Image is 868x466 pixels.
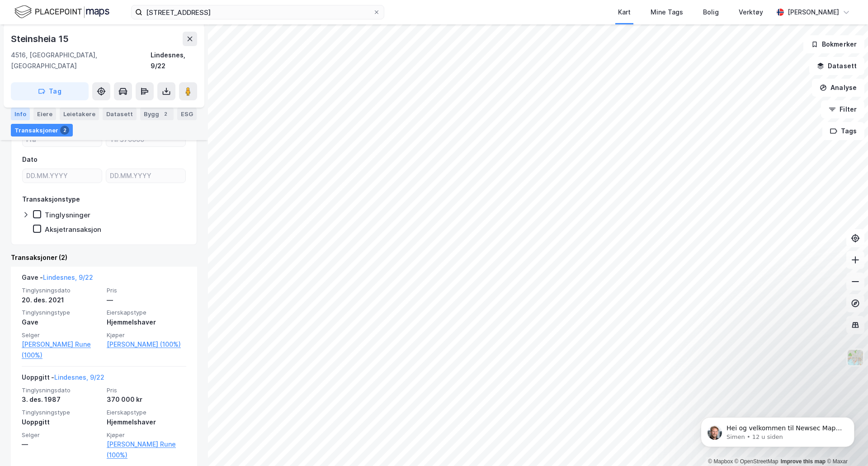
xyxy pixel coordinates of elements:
[22,331,101,339] span: Selger
[11,50,151,71] div: 4516, [GEOGRAPHIC_DATA], [GEOGRAPHIC_DATA]
[11,252,197,263] div: Transaksjoner (2)
[22,317,101,328] div: Gave
[107,317,186,328] div: Hjemmelshaver
[618,7,631,18] div: Kart
[822,122,864,140] button: Tags
[651,7,683,18] div: Mine Tags
[809,57,864,75] button: Datasett
[151,50,197,71] div: Lindesnes, 9/22
[781,458,826,465] a: Improve this map
[106,169,185,183] input: DD.MM.YYYY
[45,211,90,219] div: Tinglysninger
[11,108,30,120] div: Info
[107,386,186,394] span: Pris
[107,287,186,294] span: Pris
[107,309,186,316] span: Eierskapstype
[107,295,186,306] div: —
[687,398,868,461] iframe: Intercom notifications melding
[739,7,763,18] div: Verktøy
[11,32,70,46] div: Steinsheia 15
[107,409,186,416] span: Eierskapstype
[23,169,102,183] input: DD.MM.YYYY
[103,108,137,120] div: Datasett
[14,4,109,20] img: logo.f888ab2527a4732fd821a326f86c7f29.svg
[11,82,89,100] button: Tag
[11,124,73,137] div: Transaksjoner
[22,339,101,361] a: [PERSON_NAME] Rune (100%)
[22,309,101,316] span: Tinglysningstype
[788,7,839,18] div: [PERSON_NAME]
[45,225,101,234] div: Aksjetransaksjon
[22,287,101,294] span: Tinglysningsdato
[22,386,101,394] span: Tinglysningsdato
[60,108,99,120] div: Leietakere
[142,5,373,19] input: Søk på adresse, matrikkel, gårdeiere, leietakere eller personer
[821,100,864,118] button: Filter
[107,431,186,439] span: Kjøper
[43,273,93,281] a: Lindesnes, 9/22
[703,7,719,18] div: Bolig
[22,372,104,386] div: Uoppgitt -
[54,373,104,381] a: Lindesnes, 9/22
[107,439,186,461] a: [PERSON_NAME] Rune (100%)
[735,458,778,465] a: OpenStreetMap
[107,417,186,428] div: Hjemmelshaver
[22,272,93,287] div: Gave -
[22,154,38,165] div: Dato
[177,108,197,120] div: ESG
[803,35,864,53] button: Bokmerker
[107,394,186,405] div: 370 000 kr
[22,431,101,439] span: Selger
[708,458,733,465] a: Mapbox
[22,417,101,428] div: Uoppgitt
[22,439,101,450] div: —
[22,194,80,205] div: Transaksjonstype
[812,79,864,97] button: Analyse
[140,108,174,120] div: Bygg
[107,339,186,350] a: [PERSON_NAME] (100%)
[22,409,101,416] span: Tinglysningstype
[161,109,170,118] div: 2
[107,331,186,339] span: Kjøper
[22,295,101,306] div: 20. des. 2021
[60,126,69,135] div: 2
[33,108,56,120] div: Eiere
[847,349,864,366] img: Z
[22,394,101,405] div: 3. des. 1987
